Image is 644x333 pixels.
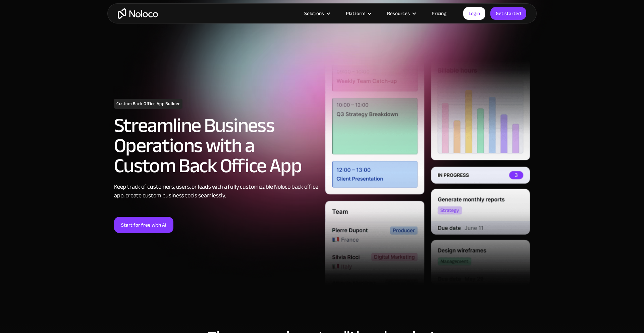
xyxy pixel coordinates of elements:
[114,99,182,109] h1: Custom Back Office App Builder
[296,9,337,18] div: Solutions
[387,9,410,18] div: Resources
[304,9,324,18] div: Solutions
[337,9,379,18] div: Platform
[490,7,526,20] a: Get started
[114,115,319,176] h2: Streamline Business Operations with a Custom Back Office App
[346,9,365,18] div: Platform
[379,9,423,18] div: Resources
[118,8,158,19] a: home
[114,183,319,200] div: Keep track of customers, users, or leads with a fully customizable Noloco back office app, create...
[463,7,485,20] a: Login
[114,217,173,233] a: Start for free with AI
[423,9,455,18] a: Pricing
